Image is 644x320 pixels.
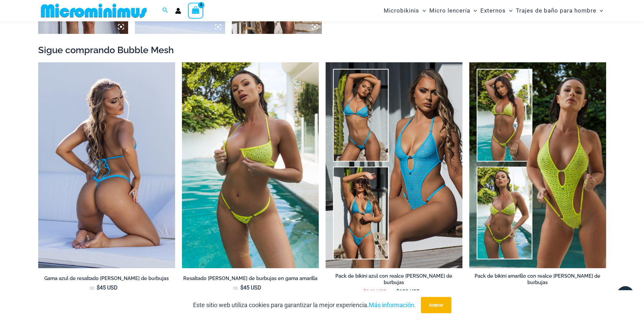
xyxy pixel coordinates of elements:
a: Micro lenceríaAlternar menúAlternar menú [428,2,479,19]
a: Ver carrito de compras, vacío [188,3,204,18]
font: 129 USD [399,289,420,295]
font: De: [90,286,95,291]
a: Malla de burbujas resaltada azul 309 Tri Top 421 Micro 05Malla de burbujas resaltada azul 309 Tri... [38,62,175,268]
font: 45 USD [243,284,261,291]
font: $ [97,284,100,291]
img: Top con aros y malla de burbujas con realce amarillo 323, tanga 469 02 [182,62,319,268]
font: 45 USD [100,284,118,291]
font: Este sitio web utiliza cookies para garantizar la mejor experiencia. [193,301,369,308]
font: $ [396,289,399,295]
font: $ [363,289,366,295]
font: Pack de bikini amarillo con realce [PERSON_NAME] de burbujas [475,273,600,285]
a: Resaltado [PERSON_NAME] de burbujas en gama amarilla [182,275,319,284]
a: Pack de bikini azul con realce [PERSON_NAME] de burbujas [326,273,462,288]
a: Enlace del icono de la cuenta [175,8,181,14]
a: Malla de burbujas definitiva (2)Malla de burbujas resaltada azul 309 Tri Top 469 Tanga 05Malla de... [326,62,462,268]
span: Alternar menú [596,2,603,19]
img: MM SHOP LOGO PLANO [38,3,149,18]
a: ExternosAlternar menúAlternar menú [479,2,514,19]
font: Trajes de baño para hombre [516,7,596,14]
a: Más información. [369,301,416,308]
a: Top con aros y malla de burbujas con realce amarillo 323, tanga 469 02Top con aros y malla de bur... [182,62,319,268]
font: Aceptar [429,303,443,307]
a: Pack de bikini amarillo con realce [PERSON_NAME] de burbujas [469,273,606,288]
button: Aceptar [421,297,451,313]
img: Malla de burbujas definitiva (2) [326,62,462,268]
font: Pack de bikini azul con realce [PERSON_NAME] de burbujas [335,273,452,285]
a: Malla de burbujas definitiva (3)Malla de burbujas resaltada amarilla 309 Tri Top 469 Tanga 05Mall... [469,62,606,268]
a: Gama azul de resaltado [PERSON_NAME] de burbujas [38,275,175,284]
span: Alternar menú [470,2,477,19]
img: Malla de burbujas definitiva (3) [469,62,606,268]
a: Enlace del icono de búsqueda [162,6,168,15]
font: Micro lencería [429,7,470,14]
font: Externos [480,7,506,14]
span: Alternar menú [506,2,512,19]
a: Trajes de baño para hombreAlternar menúAlternar menú [514,2,605,19]
nav: Navegación del sitio [381,1,606,20]
font: Gama azul de resaltado [PERSON_NAME] de burbujas [44,275,169,281]
font: $ [240,284,243,291]
font: Microbikinis [384,7,419,14]
span: Alternar menú [419,2,426,19]
font: 141 USD [366,289,387,295]
font: De: [233,286,239,291]
img: Malla de burbujas resaltada azul 309 Tri Top 421 Micro 04 [38,62,175,268]
font: Resaltado [PERSON_NAME] de burbujas en gama amarilla [183,275,317,281]
font: Sigue comprando Bubble Mesh [38,45,174,55]
a: MicrobikinisAlternar menúAlternar menú [382,2,428,19]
